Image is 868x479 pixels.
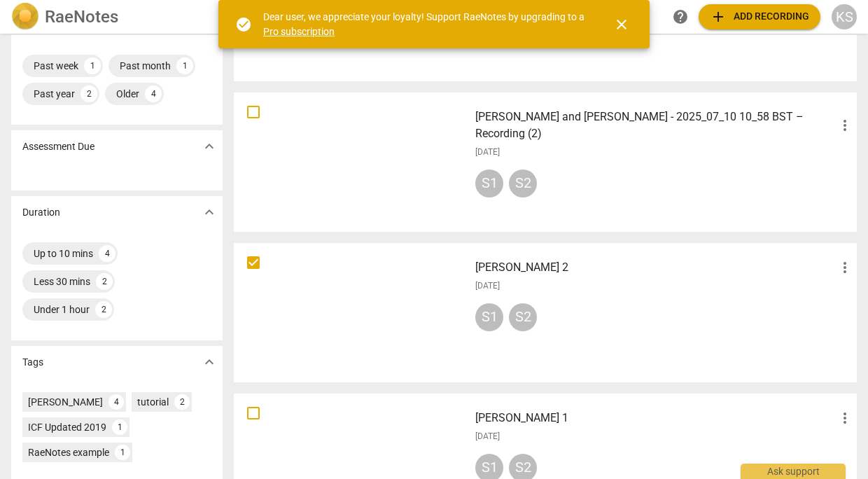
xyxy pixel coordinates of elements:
[199,202,220,223] button: Show more
[836,410,853,426] span: more_vert
[95,301,112,318] div: 2
[475,169,503,197] div: S1
[263,10,588,39] div: Dear user, we appreciate your loyalty! Support RaeNotes by upgrading to a
[28,445,109,459] div: RaeNotes example
[115,445,130,460] div: 1
[475,146,500,158] span: [DATE]
[45,7,118,27] h2: RaeNotes
[96,273,113,290] div: 2
[99,245,115,262] div: 4
[509,303,537,331] div: S2
[475,280,500,292] span: [DATE]
[112,419,127,435] div: 1
[668,4,693,29] a: Help
[80,85,97,102] div: 2
[509,169,537,197] div: S2
[174,394,190,410] div: 2
[475,431,500,443] span: [DATE]
[28,395,103,409] div: [PERSON_NAME]
[11,3,39,31] img: Logo
[34,247,93,261] div: Up to 10 mins
[475,410,836,426] h3: Katharine 1
[263,26,335,37] a: Pro subscription
[22,205,60,220] p: Duration
[832,4,857,29] button: KS
[199,352,220,373] button: Show more
[120,59,171,73] div: Past month
[34,303,90,317] div: Under 1 hour
[710,8,809,25] span: Add recording
[34,87,75,101] div: Past year
[235,16,252,33] span: check_circle
[836,117,853,134] span: more_vert
[239,97,852,227] a: [PERSON_NAME] and [PERSON_NAME] - 2025_07_10 10_58 BST – Recording (2)[DATE]S1S2
[699,4,820,29] button: Upload
[34,59,78,73] div: Past week
[176,57,193,74] div: 1
[108,394,124,410] div: 4
[475,303,503,331] div: S1
[201,138,218,155] span: expand_more
[741,464,846,479] div: Ask support
[613,16,630,33] span: close
[475,259,836,276] h3: Katharine 2
[22,139,94,154] p: Assessment Due
[11,3,220,31] a: LogoRaeNotes
[22,355,43,370] p: Tags
[239,248,852,377] a: [PERSON_NAME] 2[DATE]S1S2
[28,420,106,434] div: ICF Updated 2019
[201,204,218,221] span: expand_more
[605,8,638,41] button: Close
[836,259,853,276] span: more_vert
[116,87,139,101] div: Older
[145,85,162,102] div: 4
[84,57,101,74] div: 1
[34,275,90,289] div: Less 30 mins
[199,136,220,157] button: Show more
[475,109,836,142] h3: Becki Young and Katharine Segal - 2025_07_10 10_58 BST – Recording (2)
[672,8,689,25] span: help
[710,8,727,25] span: add
[201,354,218,370] span: expand_more
[137,395,169,409] div: tutorial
